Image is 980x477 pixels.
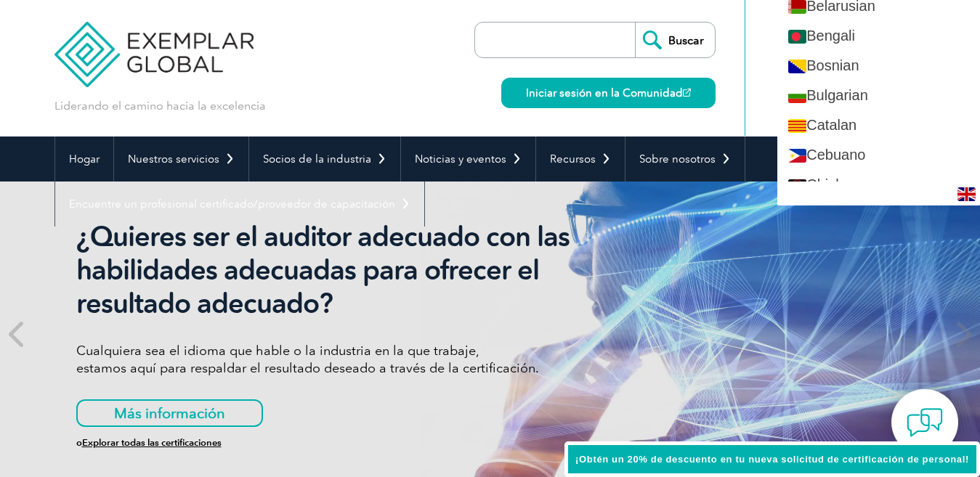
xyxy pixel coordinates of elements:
[55,182,424,227] a: Encuentre un profesional certificado/proveedor de capacitación
[777,140,980,170] a: Cebuano
[114,136,248,182] a: Nuestros servicios
[249,136,400,182] a: Socios de la industria
[788,89,806,103] img: bg
[501,78,716,108] a: Iniciar sesión en la Comunidad
[777,110,980,140] a: Catalan
[788,30,806,44] img: bn
[635,23,715,57] input: Buscar
[76,437,82,448] font: o
[777,51,980,81] a: Bosnian
[76,360,539,376] font: estamos aquí para respaldar el resultado deseado a través de la certificación.
[639,152,716,166] font: Sobre nosotros
[788,149,806,163] img: ceb
[683,89,691,97] img: open_square.png
[526,86,683,99] font: Iniciar sesión en la Comunidad
[788,179,806,193] img: ny
[550,152,596,166] font: Recursos
[76,343,479,359] font: Cualquiera sea el idioma que hable o la industria en la que trabaje,
[54,99,266,113] font: Liderando el camino hacia la excelencia
[575,454,969,465] font: ¡Obtén un 20% de descuento en tu nueva solicitud de certificación de personal!
[625,136,745,182] a: Sobre nosotros
[263,152,371,166] font: Socios de la industria
[114,404,225,422] font: Más información
[55,136,113,182] a: Hogar
[415,152,506,166] font: Noticias y eventos
[907,404,943,441] img: contact-chat.png
[128,152,219,166] font: Nuestros servicios
[777,170,980,200] a: Chichewa
[401,136,535,182] a: Noticias y eventos
[76,399,263,427] a: Más información
[536,136,625,182] a: Recursos
[777,21,980,51] a: Bengali
[76,220,570,320] font: ¿Quieres ser el auditor adecuado con las habilidades adecuadas para ofrecer el resultado adecuado?
[788,119,806,133] img: ca
[69,152,100,166] font: Hogar
[777,81,980,110] a: Bulgarian
[69,197,395,211] font: Encuentre un profesional certificado/proveedor de capacitación
[957,187,976,201] img: en
[788,60,806,73] img: bs
[82,437,222,448] a: Explorar todas las certificaciones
